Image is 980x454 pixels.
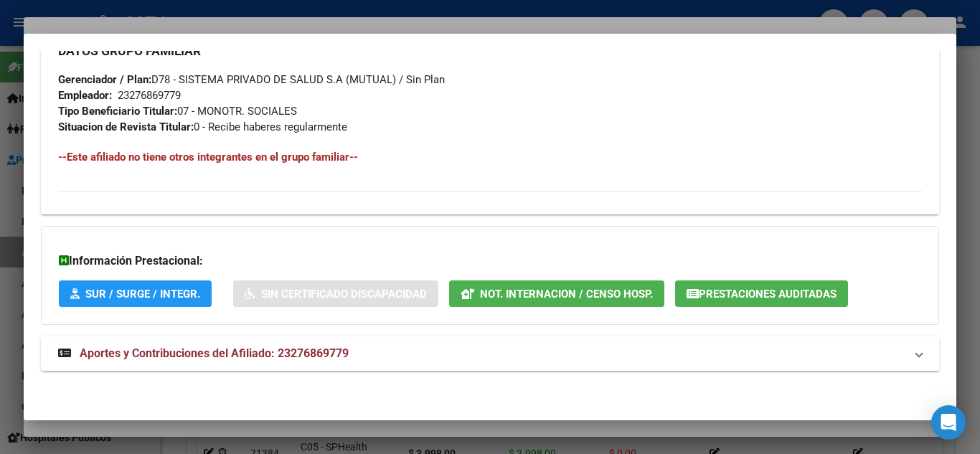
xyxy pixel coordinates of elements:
[59,280,212,307] button: SUR / SURGE / INTEGR.
[449,280,664,307] button: Not. Internacion / Censo Hosp.
[41,336,939,371] mat-expansion-panel-header: Aportes y Contribuciones del Afiliado: 23276869779
[699,288,837,301] span: Prestaciones Auditadas
[58,89,112,102] strong: Empleador:
[58,43,922,59] h3: DATOS GRUPO FAMILIAR
[85,288,200,301] span: SUR / SURGE / INTEGR.
[233,280,438,307] button: Sin Certificado Discapacidad
[58,149,922,165] h4: --Este afiliado no tiene otros integrantes en el grupo familiar--
[58,73,151,86] strong: Gerenciador / Plan:
[931,405,966,440] div: Open Intercom Messenger
[58,73,445,86] span: D78 - SISTEMA PRIVADO DE SALUD S.A (MUTUAL) / Sin Plan
[80,346,349,360] span: Aportes y Contribuciones del Afiliado: 23276869779
[675,280,848,307] button: Prestaciones Auditadas
[58,120,194,133] strong: Situacion de Revista Titular:
[118,88,181,103] div: 23276869779
[58,105,297,118] span: 07 - MONOTR. SOCIALES
[59,252,921,270] h3: Información Prestacional:
[58,120,347,133] span: 0 - Recibe haberes regularmente
[261,288,427,301] span: Sin Certificado Discapacidad
[58,105,177,118] strong: Tipo Beneficiario Titular:
[480,288,653,301] span: Not. Internacion / Censo Hosp.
